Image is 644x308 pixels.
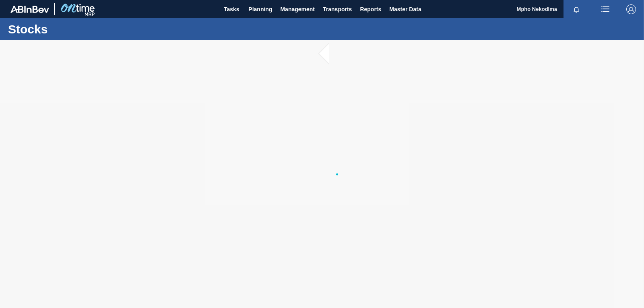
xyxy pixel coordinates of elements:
[601,4,610,14] img: userActions
[389,4,421,14] span: Master Data
[248,4,272,14] span: Planning
[280,4,315,14] span: Management
[323,4,352,14] span: Transports
[360,4,381,14] span: Reports
[563,4,589,15] button: Notifications
[10,6,49,13] img: TNhmsLtSVTkK8tSr43FrP2fwEKptu5GPRR3wAAAABJRU5ErkJggg==
[8,25,151,34] h1: Stocks
[626,4,636,14] img: Logout
[223,4,240,14] span: Tasks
